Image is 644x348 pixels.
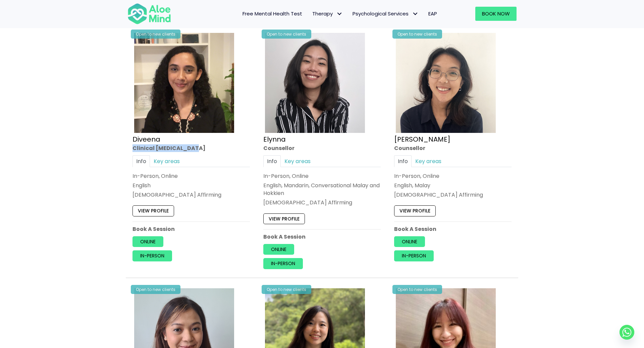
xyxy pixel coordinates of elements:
[132,225,250,233] p: Book A Session
[237,7,307,21] a: Free Mental Health Test
[394,225,512,233] p: Book A Session
[263,199,381,207] div: [DEMOGRAPHIC_DATA] Affirming
[428,10,437,17] span: EAP
[132,191,250,199] div: [DEMOGRAPHIC_DATA] Affirming
[392,30,442,39] div: Open to new clients
[265,33,365,133] img: Elynna Counsellor
[423,7,442,21] a: EAP
[127,3,171,25] img: Aloe mind Logo
[132,251,172,261] a: In-person
[394,144,512,152] div: Counsellor
[132,182,250,189] p: English
[263,155,281,167] a: Info
[263,233,381,241] p: Book A Session
[482,10,510,17] span: Book Now
[131,285,180,294] div: Open to new clients
[410,9,420,19] span: Psychological Services: submenu
[132,172,250,180] div: In-Person, Online
[394,236,425,247] a: Online
[243,10,302,17] span: Free Mental Health Test
[263,172,381,180] div: In-Person, Online
[263,258,303,269] a: In-person
[131,30,180,39] div: Open to new clients
[312,10,342,17] span: Therapy
[263,213,305,224] a: View profile
[620,325,634,340] a: Whatsapp
[334,9,344,19] span: Therapy: submenu
[394,206,436,216] a: View profile
[132,206,174,216] a: View profile
[392,285,442,294] div: Open to new clients
[412,155,445,167] a: Key areas
[132,236,163,247] a: Online
[132,135,160,144] a: Diveena
[262,285,311,294] div: Open to new clients
[134,33,234,133] img: IMG_1660 – Diveena Nair
[180,7,442,21] nav: Menu
[475,7,517,21] a: Book Now
[132,155,150,167] a: Info
[394,135,450,144] a: [PERSON_NAME]
[263,144,381,152] div: Counsellor
[394,155,412,167] a: Info
[394,191,512,199] div: [DEMOGRAPHIC_DATA] Affirming
[396,33,496,133] img: Emelyne Counsellor
[263,244,294,255] a: Online
[394,172,512,180] div: In-Person, Online
[353,10,418,17] span: Psychological Services
[307,7,347,21] a: TherapyTherapy: submenu
[394,251,434,261] a: In-person
[150,155,183,167] a: Key areas
[347,7,423,21] a: Psychological ServicesPsychological Services: submenu
[132,144,250,152] div: Clinical [MEDICAL_DATA]
[263,182,381,197] p: English, Mandarin, Conversational Malay and Hokkien
[262,30,311,39] div: Open to new clients
[281,155,314,167] a: Key areas
[394,182,512,189] p: English, Malay
[263,135,286,144] a: Elynna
